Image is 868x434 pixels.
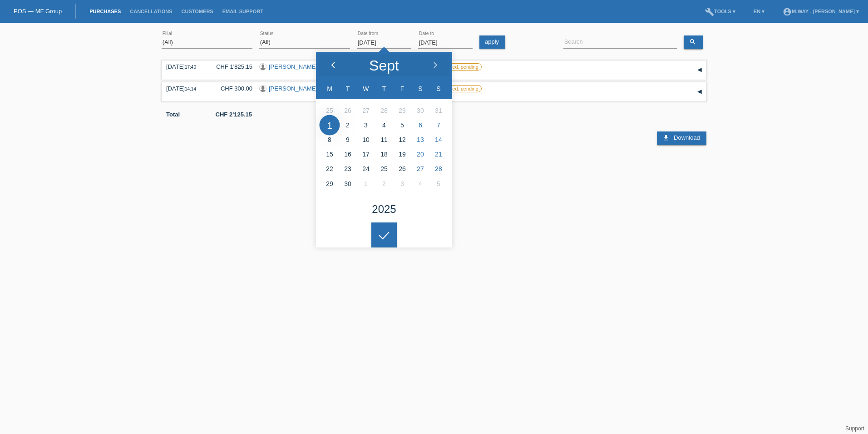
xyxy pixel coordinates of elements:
a: Customers [177,9,218,14]
a: Purchases [85,9,125,14]
i: download [662,134,670,141]
b: CHF 2'125.15 [216,111,252,118]
div: CHF 1'825.15 [209,63,252,70]
div: [DATE] [166,63,202,70]
div: expand/collapse [693,85,706,99]
a: Cancellations [125,9,177,14]
a: POS — MF Group [14,8,62,15]
label: unconfirmed, pending [427,85,482,92]
a: buildTools ▾ [700,9,740,14]
div: Sept [369,58,399,73]
div: 2025 [372,204,396,215]
div: CHF 300.00 [209,85,252,92]
span: 17:40 [185,65,196,70]
a: Support [845,425,864,432]
a: search [684,35,703,49]
i: account_circle [783,7,792,16]
a: download Download [657,131,706,145]
span: 14:14 [185,86,196,91]
b: Total [166,111,180,118]
span: Download [674,134,700,141]
a: Email Support [218,9,268,14]
a: EN ▾ [749,9,769,14]
i: search [689,38,696,45]
a: apply [479,35,505,49]
div: [DATE] [166,85,202,92]
a: [PERSON_NAME] [269,85,317,92]
i: build [705,7,714,16]
div: expand/collapse [693,63,706,77]
a: account_circlem-way - [PERSON_NAME] ▾ [778,9,863,14]
a: [PERSON_NAME] [269,63,317,70]
label: unconfirmed, pending [427,63,482,71]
